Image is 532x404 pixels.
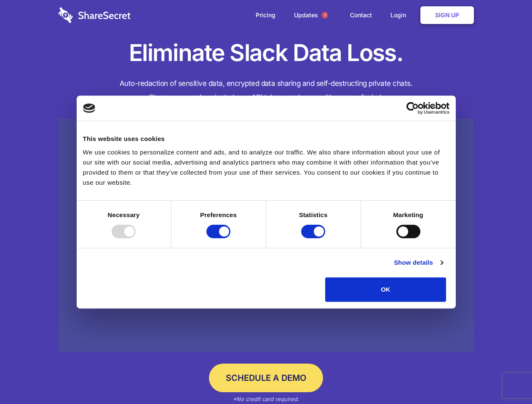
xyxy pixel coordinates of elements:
strong: Marketing [393,211,423,218]
a: Sign Up [420,6,474,24]
a: Pricing [247,2,284,28]
span: 1 [321,12,328,19]
a: Usercentrics Cookiebot - opens in a new window [376,102,449,114]
a: Contact [342,2,380,28]
h4: Auto-redaction of sensitive data, encrypted data sharing and self-destructing private chats. Shar... [59,77,474,104]
strong: Preferences [200,211,237,218]
div: We use cookies to personalize content and ads, and to analyze our traffic. We also share informat... [83,147,449,188]
div: This website uses cookies [83,134,449,144]
strong: Necessary [108,211,140,218]
img: logo [83,104,96,113]
img: logo-wordmark-white-trans-d4663122ce5f474addd5e946df7df03e33cb6a1c49d2221995e7729f52c070b2.svg [59,7,131,23]
button: OK [325,277,446,302]
a: Login [382,2,419,28]
h1: Eliminate Slack Data Loss. [59,38,474,68]
a: Schedule a Demo [209,364,323,392]
a: Show details [394,258,443,268]
a: Wistia video thumbnail [59,119,474,352]
strong: Statistics [299,211,328,218]
em: *No credit card required. [233,396,299,402]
